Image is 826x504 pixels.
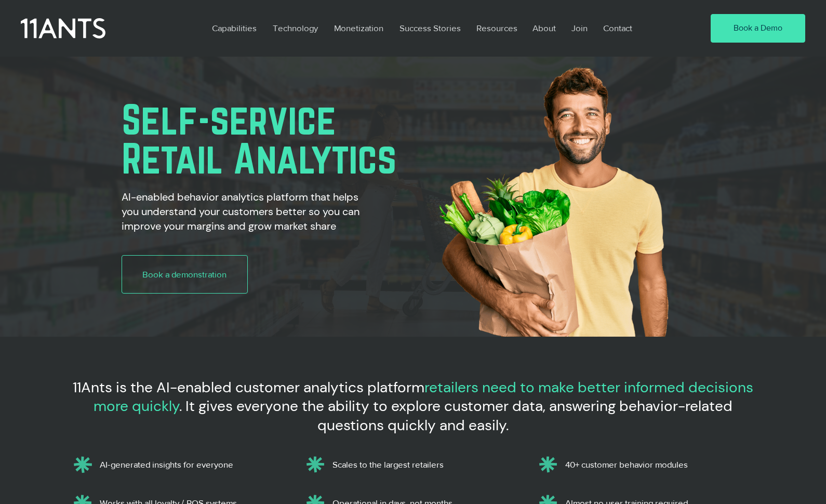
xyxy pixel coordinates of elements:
p: Monetization [329,16,389,40]
span: retailers need to make better informed decisions more quickly [94,378,753,416]
a: About [525,16,564,40]
p: Scales to the largest retailers [332,459,522,470]
a: Book a Demo [711,14,805,43]
a: Book a demonstration [122,255,248,294]
a: Capabilities [204,16,265,40]
a: Resources [469,16,525,40]
p: 40+ customer behavior modules [565,459,755,470]
p: Resources [471,16,523,40]
nav: Site [204,16,681,40]
p: Capabilities [207,16,262,40]
span: . It gives everyone the ability to explore customer data, answering behavior-related questions qu... [179,396,732,434]
p: Technology [268,16,323,40]
span: 11Ants is the AI-enabled customer analytics platform [73,378,424,397]
p: About [527,16,561,40]
a: Monetization [326,16,392,40]
h2: AI-enabled behavior analytics platform that helps you understand your customers better so you can... [122,190,378,233]
a: Contact [595,16,641,40]
a: Success Stories [392,16,469,40]
span: AI-generated insights for everyone [100,459,233,469]
span: Book a Demo [734,22,782,34]
span: Book a demonstration [142,268,227,281]
span: Self-service [122,96,336,142]
span: Retail Analytics [122,135,396,181]
p: Contact [598,16,637,40]
a: Join [564,16,595,40]
p: Join [566,16,593,40]
p: Success Stories [394,16,466,40]
a: Technology [265,16,326,40]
